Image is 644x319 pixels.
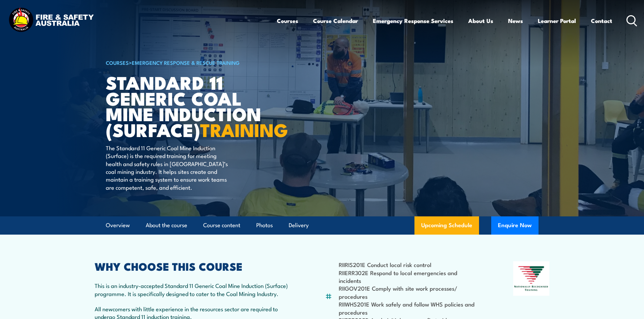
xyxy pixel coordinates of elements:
a: Upcoming Schedule [414,216,479,235]
a: Overview [106,216,130,234]
a: Contact [591,12,612,30]
li: RIIRIS201E Conduct local risk control [339,261,480,268]
button: Enquire Now [491,216,539,235]
a: News [508,12,523,30]
h1: Standard 11 Generic Coal Mine Induction (Surface) [106,74,273,137]
a: Learner Portal [538,12,576,30]
a: Photos [256,216,273,234]
h6: > [106,58,273,67]
a: Emergency Response Services [373,12,453,30]
img: Nationally Recognised Training logo. [513,261,550,296]
li: RIIWHS201E Work safely and follow WHS policies and procedures [339,300,480,316]
p: The Standard 11 Generic Coal Mine Induction (Surface) is the required training for meeting health... [106,144,229,191]
a: COURSES [106,59,129,66]
li: RIIERR302E Respond to local emergencies and incidents [339,269,480,285]
a: Emergency Response & Rescue Training [132,59,240,66]
a: About the course [146,216,187,234]
a: About Us [468,12,493,30]
a: Courses [277,12,298,30]
h2: WHY CHOOSE THIS COURSE [95,261,292,271]
a: Course content [203,216,240,234]
li: RIIGOV201E Comply with site work processes/ procedures [339,284,480,300]
a: Delivery [289,216,309,234]
p: This is an industry-accepted Standard 11 Generic Coal Mine Induction (Surface) programme. It is s... [95,282,292,297]
strong: TRAINING [200,115,288,143]
a: Course Calendar [313,12,358,30]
